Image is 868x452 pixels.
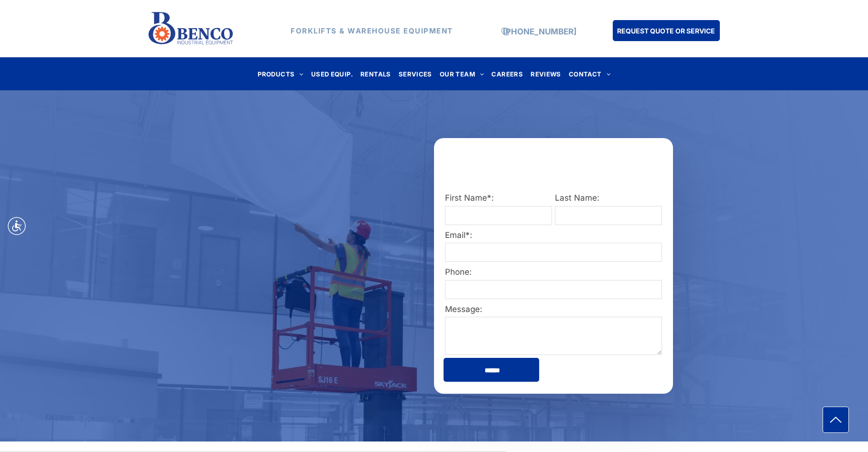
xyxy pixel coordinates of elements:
[445,192,552,204] label: First Name*:
[436,67,488,80] a: OUR TEAM
[555,192,662,204] label: Last Name:
[445,303,662,316] label: Message:
[254,67,307,80] a: PRODUCTS
[503,27,576,36] a: [PHONE_NUMBER]
[445,229,662,242] label: Email*:
[617,22,715,40] span: REQUEST QUOTE OR SERVICE
[445,266,662,279] label: Phone:
[613,20,720,41] a: REQUEST QUOTE OR SERVICE
[291,26,453,35] strong: FORKLIFTS & WAREHOUSE EQUIPMENT
[527,67,565,80] a: REVIEWS
[565,67,614,80] a: CONTACT
[307,67,357,80] a: USED EQUIP.
[395,67,436,80] a: SERVICES
[488,67,527,80] a: CAREERS
[357,67,395,80] a: RENTALS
